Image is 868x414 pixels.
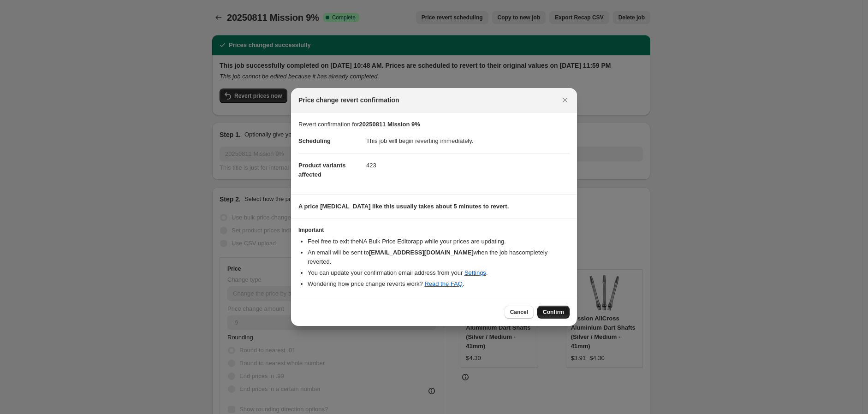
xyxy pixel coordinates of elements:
[298,137,331,144] span: Scheduling
[298,162,346,178] span: Product variants affected
[505,306,534,319] button: Cancel
[366,153,570,177] dd: 423
[464,269,486,276] a: Settings
[298,95,399,105] span: Price change revert confirmation
[298,120,570,129] p: Revert confirmation for
[559,94,571,106] button: Close
[369,249,474,256] b: [EMAIL_ADDRESS][DOMAIN_NAME]
[537,306,570,319] button: Confirm
[366,129,570,153] dd: This job will begin reverting immediately.
[359,121,420,128] b: 20250811 Mission 9%
[298,203,509,210] b: A price [MEDICAL_DATA] like this usually takes about 5 minutes to revert.
[424,280,462,287] a: Read the FAQ
[308,248,570,266] li: An email will be sent to when the job has completely reverted .
[308,268,570,278] li: You can update your confirmation email address from your .
[308,237,570,246] li: Feel free to exit the NA Bulk Price Editor app while your prices are updating.
[308,279,570,289] li: Wondering how price change reverts work? .
[510,308,528,316] span: Cancel
[298,226,570,234] h3: Important
[543,308,564,316] span: Confirm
